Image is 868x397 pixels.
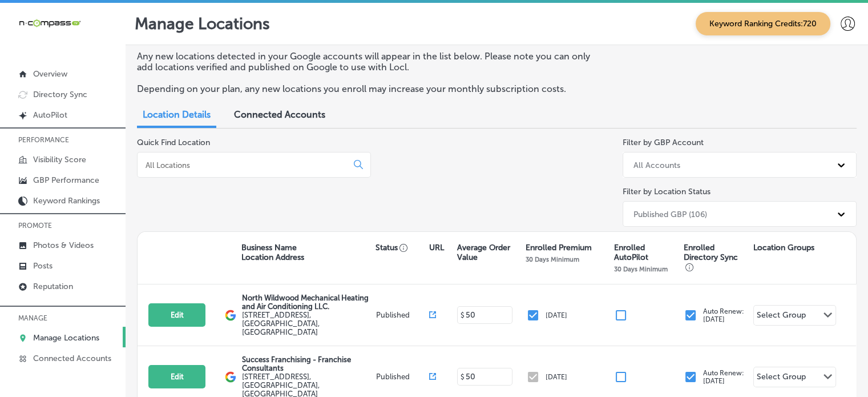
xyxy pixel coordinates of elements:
p: Manage Locations [33,333,99,343]
p: URL [429,243,444,252]
p: Overview [33,69,67,79]
p: Connected Accounts [33,354,111,363]
p: [DATE] [546,373,567,381]
p: Location Groups [753,243,814,252]
p: Visibility Score [33,155,86,165]
p: Published [376,372,430,381]
p: Enrolled AutoPilot [614,243,678,262]
div: Select Group [757,372,806,385]
span: Keyword Ranking Credits: 720 [696,12,830,35]
p: 30 Days Minimum [526,255,579,263]
p: North Wildwood Mechanical Heating and Air Conditioning LLC. [242,294,373,311]
p: Success Franchising - Franchise Consultants [242,355,373,372]
p: Reputation [33,282,73,291]
p: Enrolled Directory Sync [684,243,748,272]
button: Edit [148,365,205,388]
p: Business Name Location Address [241,243,304,262]
p: 30 Days Minimum [614,265,668,273]
p: Auto Renew: [DATE] [703,369,744,385]
input: All Locations [144,160,345,170]
p: Average Order Value [457,243,520,262]
p: AutoPilot [33,110,67,120]
p: $ [461,311,465,319]
div: Published GBP (106) [633,209,707,219]
p: $ [461,373,465,381]
label: Filter by Location Status [623,187,710,197]
p: Published [376,311,430,319]
div: Select Group [757,310,806,323]
img: logo [225,310,236,321]
p: Photos & Videos [33,240,94,250]
p: Auto Renew: [DATE] [703,307,744,323]
p: Posts [33,261,53,271]
img: logo [225,371,236,383]
p: Keyword Rankings [33,196,100,206]
p: Manage Locations [135,14,270,33]
p: Enrolled Premium [526,243,592,252]
img: 660ab0bf-5cc7-4cb8-ba1c-48b5ae0f18e60NCTV_CLogo_TV_Black_-500x88.png [18,18,81,29]
p: Depending on your plan, any new locations you enroll may increase your monthly subscription costs. [137,83,605,94]
p: GBP Performance [33,175,99,185]
p: Directory Sync [33,90,87,99]
div: All Accounts [633,160,680,170]
span: Connected Accounts [234,109,325,120]
label: Filter by GBP Account [623,138,704,147]
button: Edit [148,303,205,327]
label: Quick Find Location [137,138,210,147]
p: Status [376,243,429,252]
span: Location Details [143,109,211,120]
p: [DATE] [546,311,567,319]
p: Any new locations detected in your Google accounts will appear in the list below. Please note you... [137,51,605,73]
label: [STREET_ADDRESS] , [GEOGRAPHIC_DATA], [GEOGRAPHIC_DATA] [242,311,373,336]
